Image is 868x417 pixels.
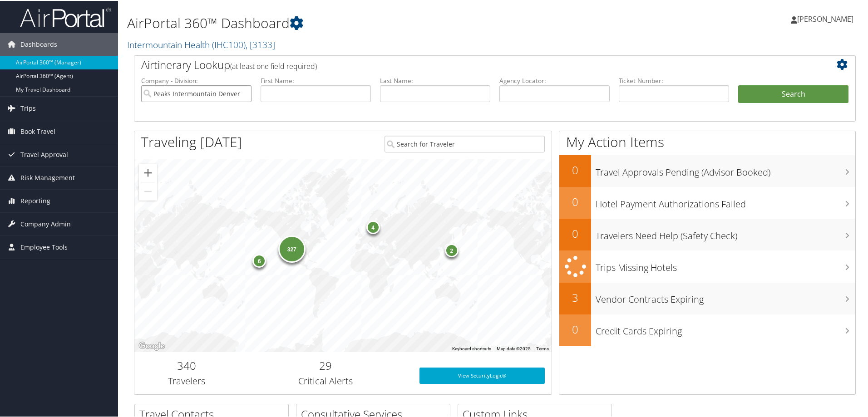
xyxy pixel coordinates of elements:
button: Zoom out [139,182,157,200]
a: 0Travel Approvals Pending (Advisor Booked) [559,154,855,186]
span: ( IHC100 ) [212,38,246,50]
label: First Name: [261,75,371,84]
h3: Critical Alerts [246,374,406,387]
button: Zoom in [139,163,157,181]
h1: Traveling [DATE] [141,132,242,151]
div: 4 [366,219,380,233]
a: Open this area in Google Maps (opens a new window) [137,339,167,351]
a: 0Credit Cards Expiring [559,314,855,345]
div: 327 [278,235,305,262]
h1: AirPortal 360™ Dashboard [127,13,617,32]
a: Terms (opens in new tab) [536,345,549,350]
span: Trips [20,96,36,119]
span: Book Travel [20,119,55,142]
div: 2 [444,243,458,256]
h2: 0 [559,225,591,240]
span: (at least one field required) [230,60,317,70]
h3: Travelers [141,374,232,387]
span: Travel Approval [20,142,68,165]
h3: Vendor Contracts Expiring [596,288,855,305]
a: 0Hotel Payment Authorizations Failed [559,186,855,218]
img: airportal-logo.png [20,6,111,27]
span: Dashboards [20,32,57,55]
a: [PERSON_NAME] [791,5,863,32]
img: Google [137,339,167,351]
h3: Credit Cards Expiring [596,319,855,337]
a: Intermountain Health [127,38,275,50]
label: Last Name: [380,75,490,84]
span: Map data ©2025 [497,345,531,350]
span: Employee Tools [20,235,68,258]
button: Keyboard shortcuts [452,345,491,351]
h2: 340 [141,357,232,373]
span: Reporting [20,189,50,211]
h2: 0 [559,162,591,177]
a: 3Vendor Contracts Expiring [559,282,855,314]
h2: 0 [559,193,591,209]
h2: 0 [559,321,591,336]
a: Trips Missing Hotels [559,250,855,282]
h3: Travelers Need Help (Safety Check) [596,224,855,241]
h2: 29 [246,357,406,373]
input: Search for Traveler [385,135,545,152]
h2: Airtinerary Lookup [141,56,789,72]
a: 0Travelers Need Help (Safety Check) [559,218,855,250]
button: Search [738,84,848,103]
span: [PERSON_NAME] [797,13,853,23]
span: Risk Management [20,166,75,188]
h3: Hotel Payment Authorizations Failed [596,192,855,210]
h1: My Action Items [559,132,855,151]
a: View SecurityLogic® [419,367,545,383]
div: 6 [252,253,266,267]
h3: Trips Missing Hotels [596,256,855,273]
h3: Travel Approvals Pending (Advisor Booked) [596,161,855,178]
span: , [ 3133 ] [246,38,275,50]
label: Ticket Number: [619,75,729,84]
label: Company - Division: [141,75,252,84]
label: Agency Locator: [499,75,610,84]
h2: 3 [559,289,591,304]
span: Company Admin [20,212,71,235]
